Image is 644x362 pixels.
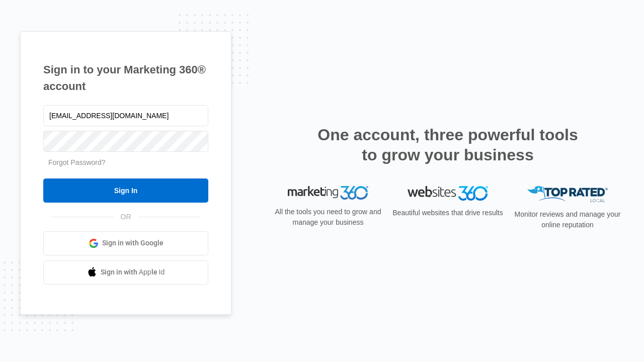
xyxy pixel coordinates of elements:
[314,125,581,165] h2: One account, three powerful tools to grow your business
[527,186,608,203] img: Top Rated Local
[43,178,208,203] input: Sign In
[43,231,208,255] a: Sign in with Google
[288,186,368,200] img: Marketing 360
[43,61,208,95] h1: Sign in to your Marketing 360® account
[114,212,138,222] span: OR
[408,186,488,201] img: Websites 360
[391,208,504,218] p: Beautiful websites that drive results
[272,207,384,228] p: All the tools you need to grow and manage your business
[511,209,624,230] p: Monitor reviews and manage your online reputation
[101,267,165,278] span: Sign in with Apple Id
[102,238,164,248] span: Sign in with Google
[43,105,208,126] input: Email
[48,158,106,166] a: Forgot Password?
[43,260,208,285] a: Sign in with Apple Id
